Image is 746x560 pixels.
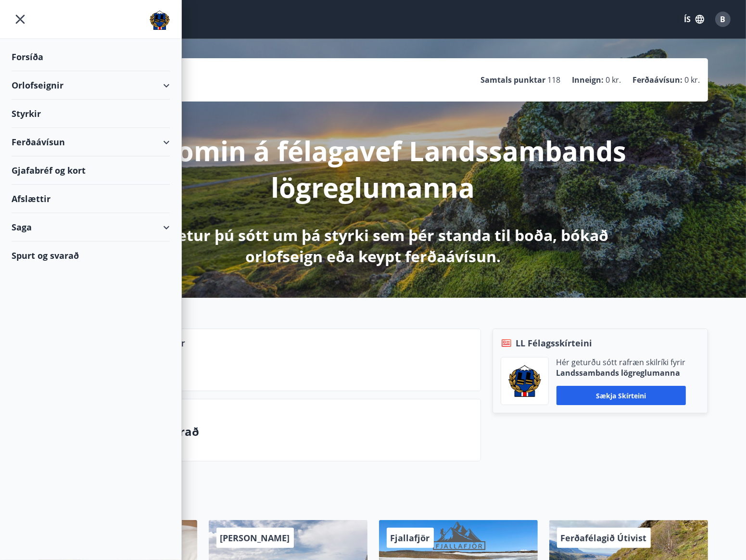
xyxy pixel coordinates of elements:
div: Styrkir [12,100,170,128]
div: Spurt og svarað [12,242,170,269]
button: B [711,8,734,31]
span: 118 [548,75,561,85]
button: menu [12,11,29,28]
p: Inneign : [572,75,604,85]
p: Ferðaávísun : [633,75,683,85]
img: union_logo [150,11,170,30]
div: Saga [12,213,170,242]
div: Forsíða [12,43,170,71]
span: B [721,14,726,25]
button: Sækja skírteini [556,386,686,405]
p: Hér geturðu sótt rafræn skilríki fyrir [556,357,686,368]
p: Velkomin á félagavef Landssambands lögreglumanna [119,132,627,205]
p: Landssambands lögreglumanna [556,368,686,378]
img: 1cqKbADZNYZ4wXUG0EC2JmCwhQh0Y6EN22Kw4FTY.png [508,365,541,397]
p: Spurt og svarað [109,423,473,440]
div: Gjafabréf og kort [12,156,170,185]
span: [PERSON_NAME] [220,532,290,544]
div: Ferðaávísun [12,128,170,156]
span: 0 kr. [685,75,700,85]
p: Hér getur þú sótt um þá styrki sem þér standa til boða, bókað orlofseign eða keypt ferðaávísun. [119,225,627,267]
p: Samtals punktar [481,75,546,85]
span: Fjallafjör [391,532,430,544]
span: LL Félagsskírteini [516,337,593,349]
div: Orlofseignir [12,71,170,100]
div: Afslættir [12,185,170,213]
p: Lausar orlofseignir [109,337,185,349]
span: Ferðafélagið Útivist [561,532,647,544]
p: Næstu helgi [109,353,473,369]
span: 0 kr. [606,75,621,85]
button: ÍS [679,11,709,28]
